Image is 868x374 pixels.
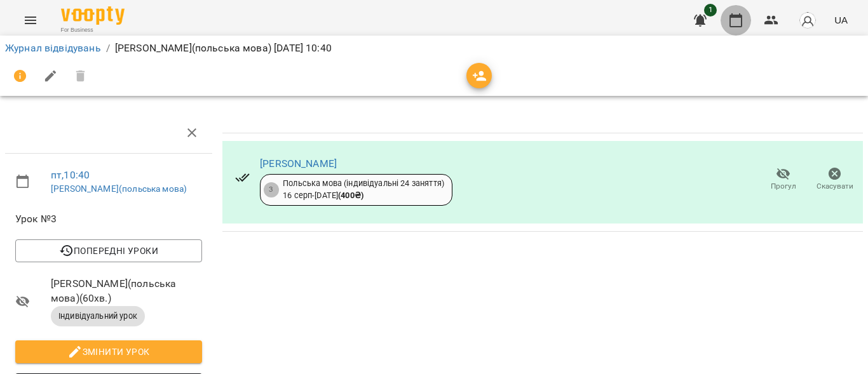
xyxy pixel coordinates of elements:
span: For Business [61,26,125,34]
span: Скасувати [817,181,853,192]
span: UA [834,13,848,27]
span: Урок №3 [15,211,202,227]
span: Прогул [771,181,796,192]
button: UA [829,8,853,32]
span: Попередні уроки [25,243,192,258]
button: Скасувати [809,162,860,197]
img: Voopty Logo [61,6,125,25]
div: 3 [264,182,279,197]
li: / [106,41,110,56]
b: ( 400 ₴ ) [338,190,363,200]
a: Журнал відвідувань [5,42,101,54]
a: пт , 10:40 [51,169,90,181]
span: 1 [704,4,717,17]
button: Прогул [757,162,809,197]
span: Індивідуальний урок [51,311,145,322]
a: [PERSON_NAME] [260,157,337,170]
span: [PERSON_NAME](польська мова) ( 60 хв. ) [51,276,202,306]
button: Змінити урок [15,340,202,363]
button: Menu [15,5,46,36]
img: avatar_s.png [799,11,817,29]
span: Змінити урок [25,344,192,359]
div: Польська мова (індивідуальні 24 заняття) 16 серп - [DATE] [283,178,444,201]
p: [PERSON_NAME](польська мова) [DATE] 10:40 [115,41,332,56]
nav: breadcrumb [5,41,863,56]
a: [PERSON_NAME](польська мова) [51,184,187,194]
button: Попередні уроки [15,239,202,262]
